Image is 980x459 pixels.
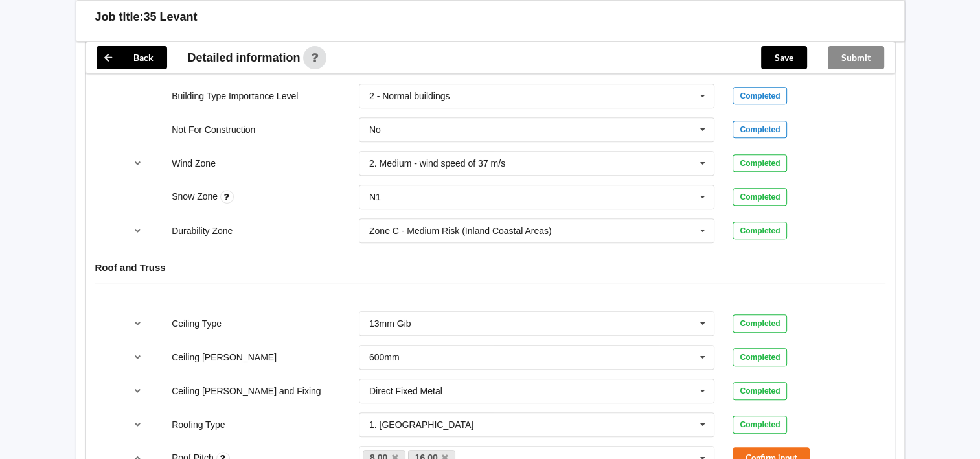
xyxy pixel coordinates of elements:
[125,413,150,436] button: reference-toggle
[172,318,222,329] label: Ceiling Type
[733,188,787,206] div: Completed
[733,121,787,139] div: Completed
[733,87,787,105] div: Completed
[97,46,167,69] button: Back
[172,124,255,135] label: Not For Construction
[761,46,807,69] button: Save
[95,261,885,274] h4: Roof and Truss
[369,91,450,100] div: 2 - Normal buildings
[369,420,473,429] div: 1. [GEOGRAPHIC_DATA]
[733,154,787,172] div: Completed
[172,158,216,169] label: Wind Zone
[733,222,787,240] div: Completed
[733,348,787,366] div: Completed
[172,191,220,202] label: Snow Zone
[369,386,442,395] div: Direct Fixed Metal
[172,226,233,236] label: Durability Zone
[369,319,411,328] div: 13mm Gib
[369,353,400,362] div: 600mm
[144,10,198,25] h3: 35 Levant
[125,219,150,242] button: reference-toggle
[125,312,150,335] button: reference-toggle
[95,10,144,25] h3: Job title:
[733,416,787,434] div: Completed
[125,152,150,175] button: reference-toggle
[125,379,150,403] button: reference-toggle
[369,125,381,134] div: No
[733,382,787,400] div: Completed
[125,346,150,369] button: reference-toggle
[369,193,381,202] div: N1
[188,52,301,64] span: Detailed information
[369,226,552,235] div: Zone C - Medium Risk (Inland Coastal Areas)
[172,386,321,396] label: Ceiling [PERSON_NAME] and Fixing
[172,419,225,430] label: Roofing Type
[172,352,277,362] label: Ceiling [PERSON_NAME]
[733,314,787,333] div: Completed
[172,91,298,101] label: Building Type Importance Level
[369,159,505,168] div: 2. Medium - wind speed of 37 m/s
